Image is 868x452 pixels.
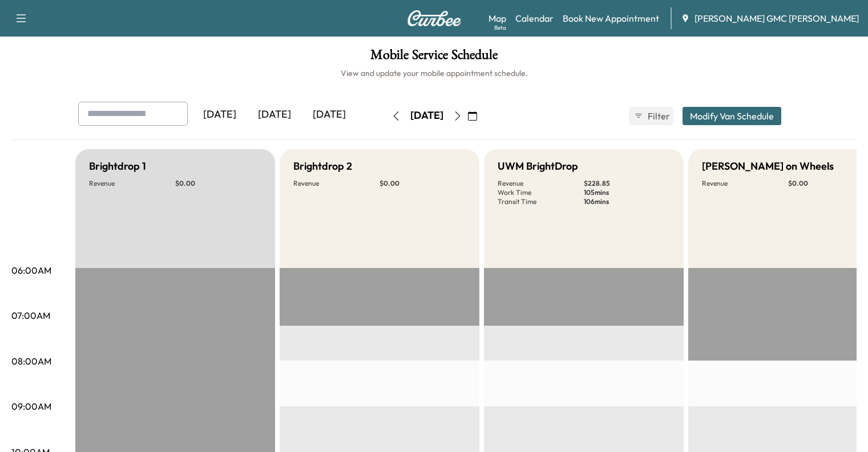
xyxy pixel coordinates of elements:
a: Book New Appointment [563,11,659,25]
h6: View and update your mobile appointment schedule. [11,67,857,79]
img: Curbee Logo [407,10,462,26]
h5: Brightdrop 1 [89,158,146,174]
p: $ 0.00 [175,179,261,188]
p: 06:00AM [11,263,51,277]
p: 106 mins [584,197,670,206]
h5: UWM BrightDrop [498,158,578,174]
p: 08:00AM [11,354,51,368]
span: Filter [648,109,668,123]
p: $ 228.85 [584,179,670,188]
div: [DATE] [410,109,443,123]
button: Modify Van Schedule [683,107,781,125]
p: Revenue [293,179,380,188]
div: [DATE] [302,102,357,128]
p: 07:00AM [11,309,50,322]
h5: [PERSON_NAME] on Wheels [702,158,834,174]
p: Transit Time [498,197,584,206]
p: Revenue [498,179,584,188]
p: 09:00AM [11,399,51,413]
h5: Brightdrop 2 [293,158,352,174]
button: Filter [629,107,673,125]
p: Work Time [498,188,584,197]
a: MapBeta [488,11,506,25]
span: [PERSON_NAME] GMC [PERSON_NAME] [695,11,859,25]
div: [DATE] [247,102,302,128]
h1: Mobile Service Schedule [11,48,857,67]
p: Revenue [89,179,175,188]
div: [DATE] [192,102,247,128]
p: 105 mins [584,188,670,197]
a: Calendar [515,11,554,25]
p: Revenue [702,179,788,188]
p: $ 0.00 [380,179,466,188]
div: Beta [494,23,506,32]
